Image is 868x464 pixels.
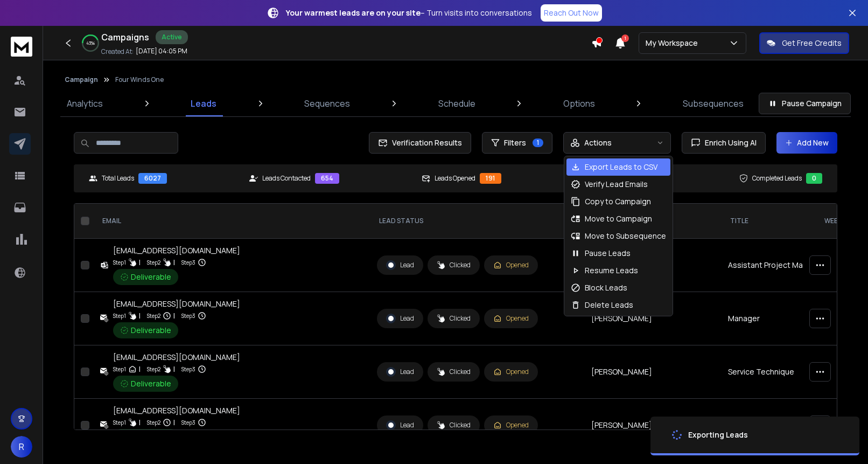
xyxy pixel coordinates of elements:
p: Options [563,97,595,110]
p: Step 3 [181,364,195,375]
p: Leads Contacted [262,174,311,183]
div: Lead [386,367,414,377]
a: Reach Out Now [541,4,602,22]
button: Campaign [65,75,98,84]
div: Lead [386,420,414,430]
p: Created At: [101,47,134,56]
p: Subsequences [683,97,744,110]
p: Leads [191,97,216,110]
p: My Workspace [646,38,702,49]
div: Lead [386,260,414,270]
strong: Your warmest leads are on your site [286,8,421,18]
p: Move to Campaign [585,213,652,224]
div: Clicked [437,314,471,323]
p: Step 3 [181,257,195,268]
p: Step 2 [147,364,160,375]
img: logo [11,37,32,57]
div: Clicked [437,368,471,376]
p: | [173,364,175,375]
p: | [173,310,175,321]
div: 0 [806,173,822,184]
div: Clicked [437,261,471,269]
p: – Turn visits into conversations [286,8,532,18]
div: [EMAIL_ADDRESS][DOMAIN_NAME] [113,405,240,416]
span: 1 [621,34,629,42]
button: R [11,436,32,458]
div: Opened [493,421,529,430]
p: Step 2 [147,417,160,428]
div: Opened [493,368,529,376]
a: Options [557,91,601,116]
td: Service Technique [722,345,816,399]
td: Manager [722,292,816,345]
p: Step 1 [113,257,126,268]
a: Leads [184,91,223,116]
p: Copy to Campaign [585,196,651,207]
p: [DATE] 04:05 PM [136,47,187,56]
span: Deliverable [131,378,171,389]
p: | [139,364,141,375]
p: Total Leads [102,174,134,183]
div: Opened [493,314,529,323]
p: | [173,417,175,428]
h1: Campaigns [101,31,149,44]
p: | [173,257,175,268]
button: Add New [776,132,837,154]
div: [EMAIL_ADDRESS][DOMAIN_NAME] [113,352,240,363]
p: Step 1 [113,364,126,375]
p: Leads Opened [435,174,475,183]
div: 191 [480,173,501,184]
a: Schedule [432,91,482,116]
p: | [139,257,141,268]
a: Subsequences [676,91,750,116]
td: Administrative Assistant [722,399,816,452]
p: Delete Leads [585,300,633,310]
p: Step 1 [113,417,126,428]
p: Verify Lead Emails [585,179,648,190]
th: LEAD STATUS [370,204,585,239]
div: Lead [386,314,414,323]
p: Reach Out Now [544,8,599,18]
p: Completed Leads [752,174,802,183]
p: Pause Leads [585,248,631,259]
p: Sequences [304,97,350,110]
p: Block Leads [585,282,627,293]
td: [PERSON_NAME] [585,292,722,345]
div: Active [156,30,188,44]
button: Filters1 [482,132,552,154]
span: Deliverable [131,325,171,336]
p: Export Leads to CSV [585,162,657,172]
a: Sequences [298,91,356,116]
td: [PERSON_NAME] [585,345,722,399]
th: title [722,204,816,239]
div: 654 [315,173,339,184]
p: | [139,417,141,428]
span: Deliverable [131,272,171,282]
div: [EMAIL_ADDRESS][DOMAIN_NAME] [113,299,240,309]
th: EMAIL [94,204,370,239]
p: Step 3 [181,417,195,428]
a: Analytics [60,91,109,116]
p: Actions [584,137,612,148]
div: 6027 [138,173,167,184]
p: | [139,310,141,321]
p: Four Winds One [115,75,164,84]
span: 1 [533,138,543,147]
p: Step 3 [181,310,195,321]
div: Exporting Leads [688,430,748,440]
div: Clicked [437,421,471,430]
button: Get Free Credits [759,32,849,54]
p: Step 2 [147,257,160,268]
p: Step 2 [147,310,160,321]
div: [EMAIL_ADDRESS][DOMAIN_NAME] [113,245,240,256]
button: Enrich Using AI [682,132,766,154]
p: Resume Leads [585,265,638,276]
div: Opened [493,261,529,269]
p: Analytics [67,97,103,110]
p: Schedule [438,97,475,110]
p: Move to Subsequence [585,231,666,241]
span: Enrich Using AI [701,137,757,148]
span: Verification Results [388,137,462,148]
